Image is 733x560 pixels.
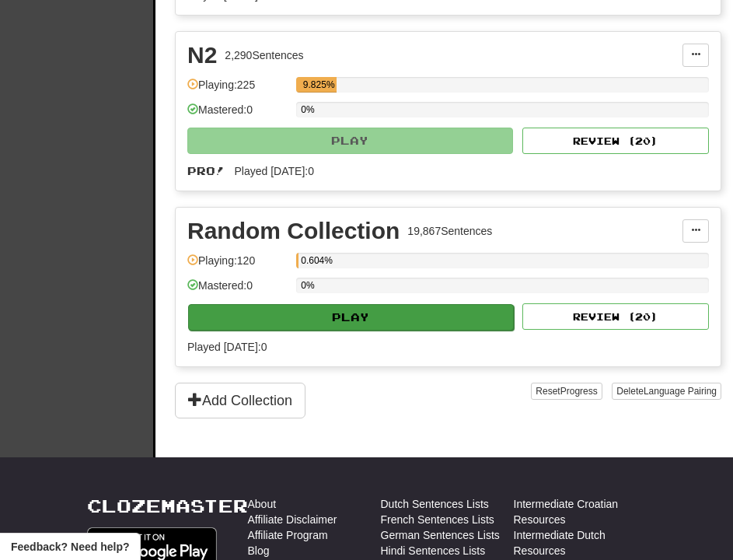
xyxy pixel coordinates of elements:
[522,303,709,330] button: Review (20)
[248,543,270,558] a: Blog
[187,128,513,154] button: Play
[187,253,288,278] div: Playing: 120
[381,496,489,512] a: Dutch Sentences Lists
[187,44,217,67] div: N2
[225,47,303,63] div: 2,290 Sentences
[11,539,129,555] span: Open feedback widget
[248,512,337,527] a: Affiliate Disclaimer
[522,128,709,154] button: Review (20)
[187,77,288,103] div: Playing: 225
[187,341,267,353] span: Played [DATE]: 0
[187,164,225,177] span: Pro!
[301,77,337,93] div: 9.825%
[560,386,598,397] span: Progress
[187,219,400,243] div: Random Collection
[248,496,277,512] a: About
[187,278,288,303] div: Mastered: 0
[514,527,647,558] a: Intermediate Dutch Resources
[381,512,494,527] a: French Sentences Lists
[381,527,500,543] a: German Sentences Lists
[407,223,492,239] div: 19,867 Sentences
[188,304,514,331] button: Play
[175,383,305,418] button: Add Collection
[644,386,717,397] span: Language Pairing
[381,543,486,558] a: Hindi Sentences Lists
[612,383,721,400] button: DeleteLanguage Pairing
[87,496,248,516] a: Clozemaster
[531,383,602,400] button: ResetProgress
[514,496,647,527] a: Intermediate Croatian Resources
[187,102,288,128] div: Mastered: 0
[235,165,314,177] span: Played [DATE]: 0
[248,527,328,543] a: Affiliate Program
